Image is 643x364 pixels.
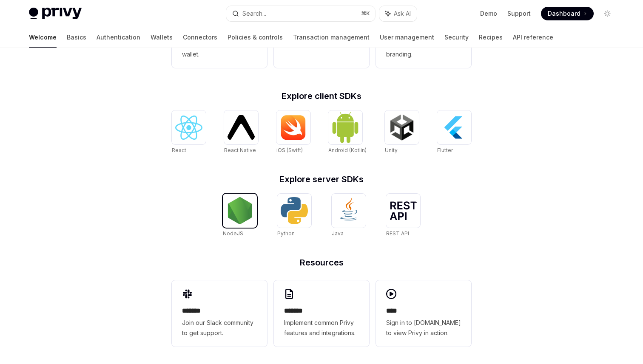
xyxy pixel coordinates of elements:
[541,7,594,20] a: Dashboard
[328,147,367,153] span: Android (Kotlin)
[97,27,140,48] a: Authentication
[280,115,307,140] img: iOS (Swift)
[276,110,310,155] a: iOS (Swift)iOS (Swift)
[437,147,453,153] span: Flutter
[388,114,415,141] img: Unity
[276,147,303,153] span: iOS (Swift)
[284,318,359,338] span: Implement common Privy features and integrations.
[183,27,217,48] a: Connectors
[172,110,206,155] a: ReactReact
[386,230,409,237] span: REST API
[376,280,471,347] a: ****Sign in to [DOMAIN_NAME] to view Privy in action.
[223,230,243,237] span: NodeJS
[507,9,531,18] a: Support
[332,230,344,237] span: Java
[223,194,257,238] a: NodeJSNodeJS
[441,114,468,141] img: Flutter
[380,27,434,48] a: User management
[293,27,370,48] a: Transaction management
[385,147,398,153] span: Unity
[385,110,419,155] a: UnityUnity
[332,111,359,143] img: Android (Kotlin)
[328,110,367,155] a: Android (Kotlin)Android (Kotlin)
[335,197,362,224] img: Java
[228,115,255,139] img: React Native
[172,175,471,183] h2: Explore server SDKs
[242,8,266,19] div: Search...
[224,110,258,155] a: React NativeReact Native
[513,27,553,48] a: API reference
[29,27,57,48] a: Welcome
[172,92,471,100] h2: Explore client SDKs
[175,116,202,140] img: React
[182,318,257,338] span: Join our Slack community to get support.
[172,258,471,267] h2: Resources
[600,7,614,20] button: Toggle dark mode
[281,197,308,224] img: Python
[437,110,471,155] a: FlutterFlutter
[226,6,375,21] button: Search...⌘K
[361,10,370,17] span: ⌘ K
[394,9,411,18] span: Ask AI
[277,194,311,238] a: PythonPython
[151,27,173,48] a: Wallets
[479,27,503,48] a: Recipes
[172,280,267,347] a: **** **Join our Slack community to get support.
[386,194,420,238] a: REST APIREST API
[172,147,186,153] span: React
[29,8,82,20] img: light logo
[390,201,417,220] img: REST API
[386,318,461,338] span: Sign in to [DOMAIN_NAME] to view Privy in action.
[332,194,366,238] a: JavaJava
[226,197,253,224] img: NodeJS
[277,230,295,237] span: Python
[444,27,469,48] a: Security
[379,6,417,21] button: Ask AI
[480,9,497,18] a: Demo
[228,27,283,48] a: Policies & controls
[67,27,86,48] a: Basics
[548,9,580,18] span: Dashboard
[224,147,256,153] span: React Native
[274,280,369,347] a: **** **Implement common Privy features and integrations.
